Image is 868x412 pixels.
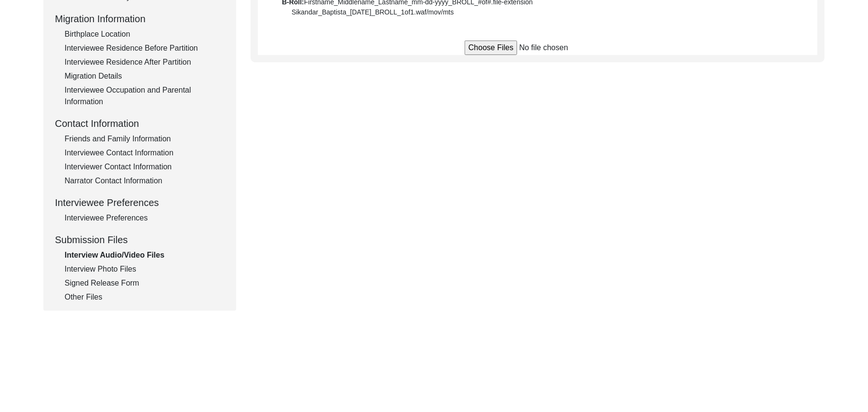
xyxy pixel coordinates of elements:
[65,133,225,145] div: Friends and Family Information
[65,175,225,187] div: Narrator Contact Information
[55,233,225,247] div: Submission Files
[65,291,225,303] div: Other Files
[65,147,225,159] div: Interviewee Contact Information
[65,277,225,289] div: Signed Release Form
[65,70,225,82] div: Migration Details
[65,263,225,275] div: Interview Photo Files
[65,28,225,40] div: Birthplace Location
[65,56,225,68] div: Interviewee Residence After Partition
[55,116,225,131] div: Contact Information
[65,84,225,108] div: Interviewee Occupation and Parental Information
[65,161,225,173] div: Interviewer Contact Information
[65,42,225,54] div: Interviewee Residence Before Partition
[55,195,225,210] div: Interviewee Preferences
[65,249,225,261] div: Interview Audio/Video Files
[65,212,225,224] div: Interviewee Preferences
[55,12,225,26] div: Migration Information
